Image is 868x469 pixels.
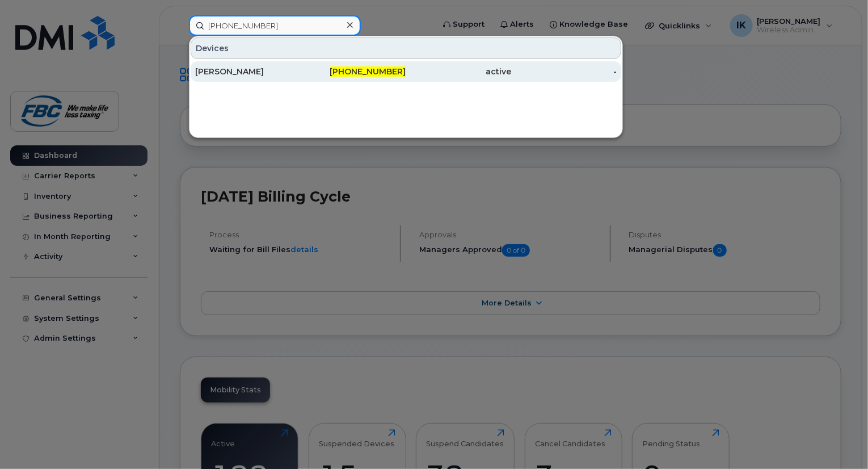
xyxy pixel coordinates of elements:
div: Devices [191,37,621,59]
span: [PHONE_NUMBER] [330,66,406,77]
div: - [511,66,617,77]
div: active [406,66,512,77]
div: [PERSON_NAME] [195,66,301,77]
a: [PERSON_NAME][PHONE_NUMBER]active- [191,61,621,82]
